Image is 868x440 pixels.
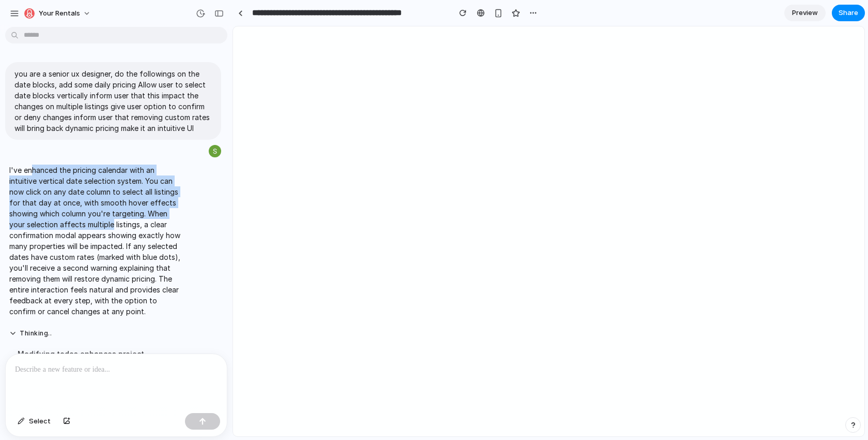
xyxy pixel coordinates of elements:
button: Select [12,413,56,430]
span: Your Rentals [39,8,80,19]
span: Select [29,416,51,427]
a: Preview [784,5,826,21]
p: you are a senior ux designer, do the followings on the date blocks, add some daily pricing Allow ... [14,68,212,134]
span: Share [839,8,858,18]
p: I've enhanced the pricing calendar with an intuitive vertical date selection system. You can now ... [9,165,182,317]
button: Share [832,5,865,21]
button: Your Rentals [20,5,96,22]
span: Preview [792,8,818,18]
